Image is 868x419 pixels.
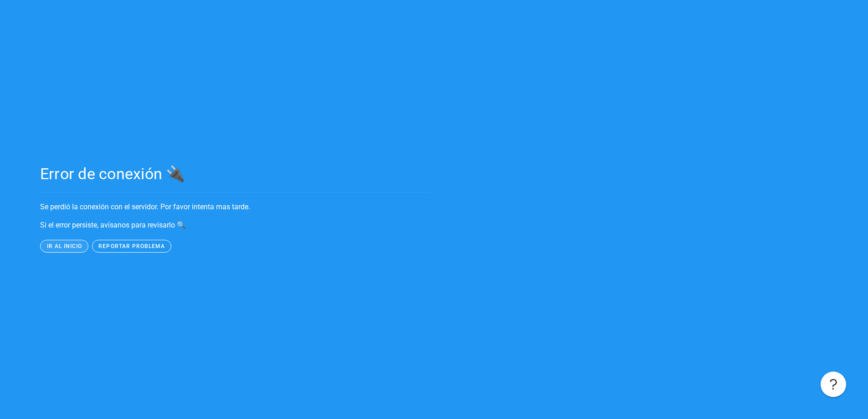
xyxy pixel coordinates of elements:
[40,165,563,183] div: Error de conexión 🔌
[46,243,82,249] span: ir al inicio
[98,243,165,249] span: reportar problema
[40,220,563,231] p: Si el error persiste, avísanos para revisarlo 🔍
[40,202,250,211] span: Se perdió la conexión con el servidor. Por favor intenta mas tarde.
[40,240,88,253] button: ir al inicio
[92,240,171,253] button: reportar problema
